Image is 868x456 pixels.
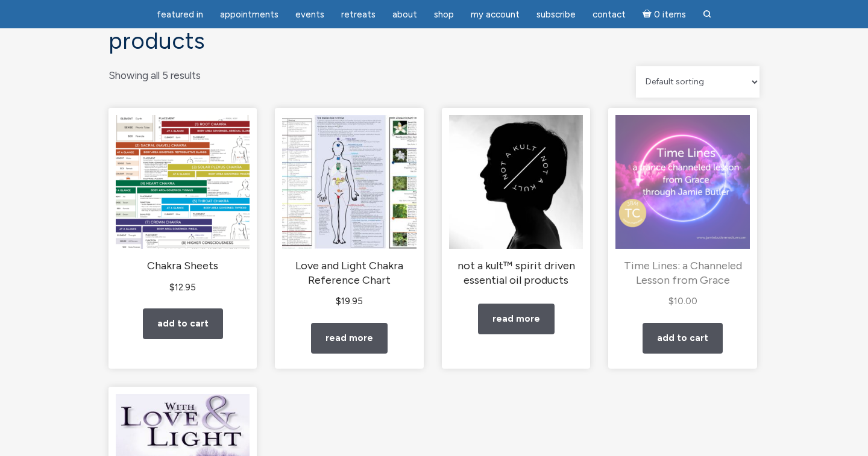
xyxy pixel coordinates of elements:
[529,3,583,27] a: Subscribe
[536,9,576,20] span: Subscribe
[336,296,363,307] bdi: 19.95
[643,9,654,20] i: Cart
[116,115,250,295] a: Chakra Sheets $12.95
[593,9,626,20] span: Contact
[336,296,341,307] span: $
[157,9,203,20] span: featured in
[434,9,454,20] span: Shop
[615,115,749,309] a: Time Lines: a Channeled Lesson from Grace $10.00
[643,323,723,354] a: Add to cart: “Time Lines: a Channeled Lesson from Grace”
[478,304,555,334] a: Read more about “not a kult™ spirit driven essential oil products”
[282,115,416,249] img: Love and Light Chakra Reference Chart
[615,115,749,249] img: Time Lines: a Channeled Lesson from Grace
[288,3,332,27] a: Events
[635,2,693,27] a: Cart0 items
[615,259,749,287] h2: Time Lines: a Channeled Lesson from Grace
[282,115,416,309] a: Love and Light Chakra Reference Chart $19.95
[213,3,286,27] a: Appointments
[108,28,759,54] h1: Products
[385,3,424,27] a: About
[169,282,175,293] span: $
[449,115,583,287] a: not a kult™ spirit driven essential oil products
[341,9,376,20] span: Retreats
[449,115,583,249] img: not a kult™ spirit driven essential oil products
[149,3,210,27] a: featured in
[311,323,388,354] a: Read more about “Love and Light Chakra Reference Chart”
[471,9,520,20] span: My Account
[334,3,383,27] a: Retreats
[116,259,250,273] h2: Chakra Sheets
[143,308,223,339] a: Add to cart: “Chakra Sheets”
[116,115,250,249] img: Chakra Sheets
[585,3,633,27] a: Contact
[108,66,201,85] p: Showing all 5 results
[668,296,697,307] bdi: 10.00
[427,3,461,27] a: Shop
[464,3,527,27] a: My Account
[654,10,686,19] span: 0 items
[392,9,417,20] span: About
[295,9,324,20] span: Events
[636,66,759,98] select: Shop order
[449,259,583,287] h2: not a kult™ spirit driven essential oil products
[169,282,196,293] bdi: 12.95
[668,296,674,307] span: $
[282,259,416,287] h2: Love and Light Chakra Reference Chart
[220,9,278,20] span: Appointments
